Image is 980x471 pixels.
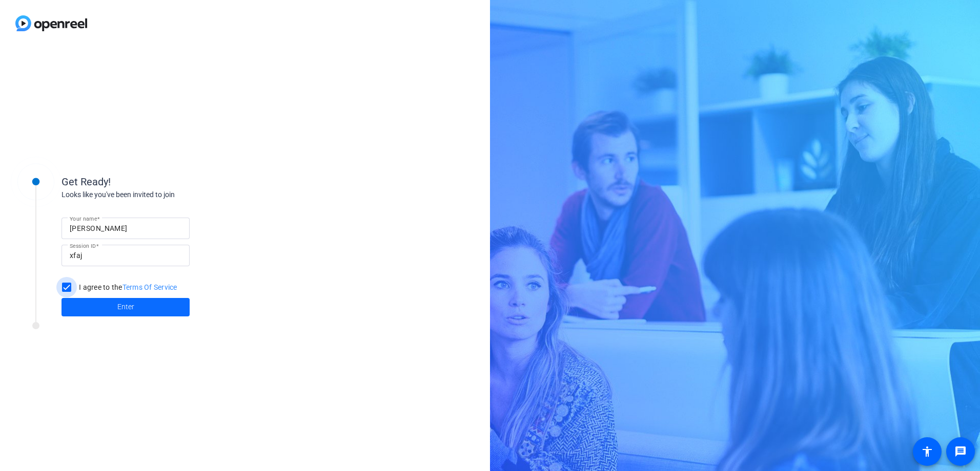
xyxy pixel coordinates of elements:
[77,282,177,292] label: I agree to the
[117,302,134,312] span: Enter
[62,174,267,189] div: Get Ready!
[921,445,933,458] mat-icon: accessibility
[62,189,267,200] div: Looks like you've been invited to join
[954,445,967,458] mat-icon: message
[70,216,97,222] mat-label: Your name
[62,298,190,316] button: Enter
[122,283,177,291] a: Terms Of Service
[70,243,96,249] mat-label: Session ID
